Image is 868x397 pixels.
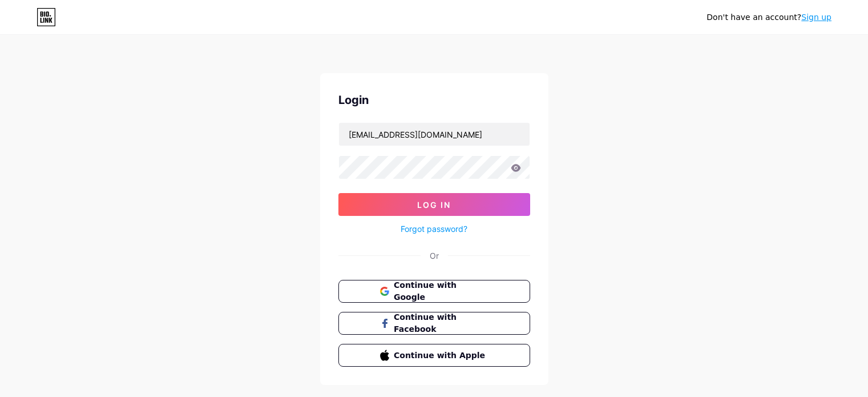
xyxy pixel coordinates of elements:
button: Continue with Google [338,280,530,303]
a: Sign up [801,13,831,22]
span: Log In [417,200,451,210]
div: Login [338,91,530,109]
a: Forgot password? [401,223,467,235]
input: Username [339,123,530,146]
button: Continue with Facebook [338,312,530,335]
button: Continue with Apple [338,344,530,367]
span: Continue with Google [394,279,488,303]
div: Or [430,250,439,262]
div: Don't have an account? [706,11,831,23]
span: Continue with Apple [394,350,488,362]
span: Continue with Facebook [394,311,488,335]
button: Log In [338,193,530,216]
